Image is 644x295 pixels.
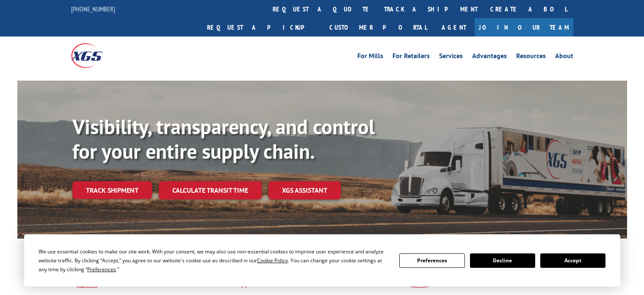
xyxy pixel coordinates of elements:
a: Calculate transit time [159,181,262,199]
a: Agent [433,18,475,37]
a: For Mills [357,53,383,62]
a: Advantages [472,53,507,62]
div: We use essential cookies to make our site work. With your consent, we may also use non-essential ... [39,247,389,274]
a: Services [439,53,463,62]
a: For Retailers [392,53,430,62]
div: Cookie Consent Prompt [24,234,620,287]
span: Cookie Policy [257,257,288,264]
button: Accept [540,253,605,268]
b: Visibility, transparency, and control for your entire supply chain. [72,113,375,164]
a: About [555,53,573,62]
button: Preferences [399,253,464,268]
button: Decline [470,253,535,268]
a: Request a pickup [201,18,323,37]
a: Join Our Team [475,18,573,37]
a: Track shipment [72,181,152,199]
a: XGS ASSISTANT [268,181,341,199]
a: [PHONE_NUMBER] [71,5,115,13]
a: Customer Portal [323,18,433,37]
span: Preferences [87,266,116,273]
a: Resources [516,53,546,62]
